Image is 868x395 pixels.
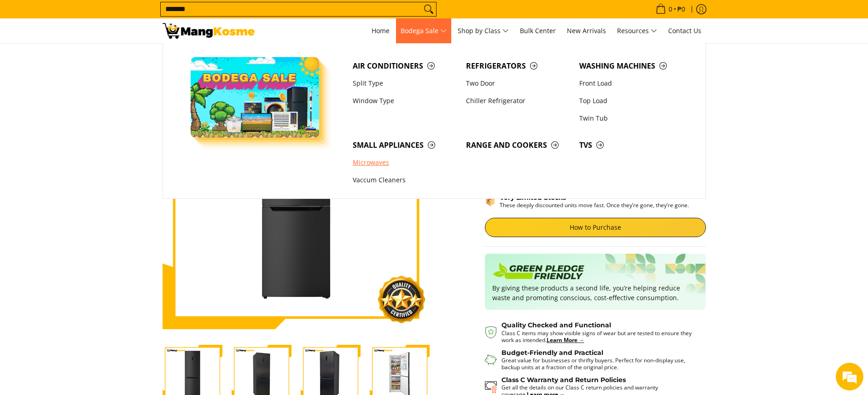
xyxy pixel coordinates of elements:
[492,283,699,302] p: By giving these products a second life, you’re helping reduce waste and promoting conscious, cost...
[501,357,697,371] p: Great value for businesses or thrifty buyers. Perfect for non-display use, backup units at a frac...
[421,2,436,16] button: Search
[348,75,461,92] a: Split Type
[562,18,611,43] a: New Arrivals
[575,57,688,75] a: Washing Machines
[501,376,626,384] strong: Class C Warranty and Return Policies
[191,57,320,138] img: Bodega Sale
[353,60,457,72] span: Air Conditioners
[664,18,706,43] a: Contact Us
[612,18,662,43] a: Resources
[653,4,688,14] span: •
[264,18,706,43] nav: Main Menu
[458,25,509,37] span: Shop by Class
[461,136,575,154] a: Range and Cookers
[668,26,701,35] span: Contact Us
[401,25,447,37] span: Bodega Sale
[575,92,688,110] a: Top Load
[515,18,560,43] a: Bulk Center
[617,25,657,37] span: Resources
[485,218,706,237] a: How to Purchase
[575,136,688,154] a: TVs
[501,321,611,329] strong: Quality Checked and Functional
[353,139,457,151] span: Small Appliances
[461,92,575,110] a: Chiller Refrigerator
[48,52,155,64] div: Chat with us now
[367,18,394,43] a: Home
[501,349,603,357] strong: Budget-Friendly and Practical
[5,251,175,284] textarea: Type your message and hit 'Enter'
[151,5,173,27] div: Minimize live chat window
[348,154,461,172] a: Microwaves
[466,139,570,151] span: Range and Cookers
[372,26,390,35] span: Home
[461,57,575,75] a: Refrigerators
[547,336,584,344] a: Learn More →
[579,139,683,151] span: TVs
[579,60,683,72] span: Washing Machines
[453,18,513,43] a: Shop by Class
[461,75,575,92] a: Two Door
[348,136,461,154] a: Small Appliances
[348,92,461,110] a: Window Type
[348,172,461,189] a: Vaccum Cleaners
[53,116,127,209] span: We're online!
[348,57,461,75] a: Air Conditioners
[492,261,584,283] img: Badge sustainability green pledge friendly
[667,6,674,12] span: 0
[676,6,687,12] span: ₱0
[500,202,689,209] p: These deeply discounted units move fast. Once they’re gone, they’re gone.
[575,75,688,92] a: Front Load
[466,60,570,72] span: Refrigerators
[396,18,451,43] a: Bodega Sale
[163,23,255,39] img: Condura 12 Cu. Ft. Bottom Freezer Inverter Ref (Class C) l Mang Kosme
[501,330,697,343] p: Class C items may show visible signs of wear but are tested to ensure they work as intended.
[520,26,556,35] span: Bulk Center
[575,110,688,127] a: Twin Tub
[567,26,606,35] span: New Arrivals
